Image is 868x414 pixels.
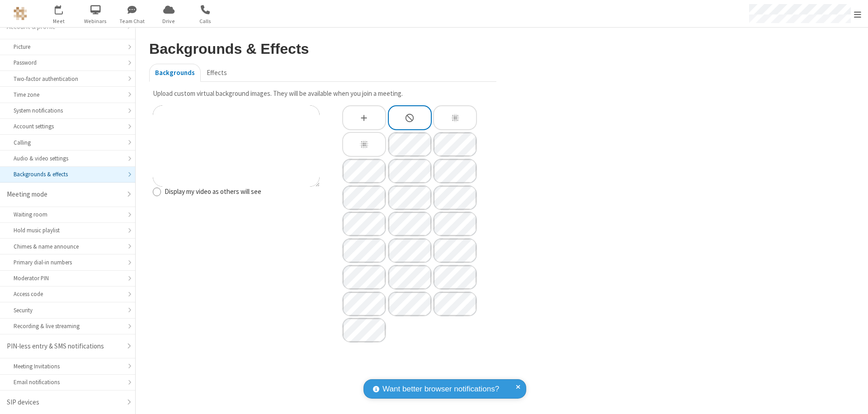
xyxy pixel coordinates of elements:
div: Comfortable Lobby [388,159,432,183]
div: Blur background [342,132,386,157]
div: Audio & video settings [14,154,122,163]
div: Moderator PIN [14,274,122,282]
span: Team Chat [115,17,149,25]
button: Effects [201,64,233,82]
span: Drive [152,17,186,25]
div: Callbridge Logo [342,318,386,343]
div: Geometric [433,265,477,290]
div: Calling [14,138,122,147]
p: Upload custom virtual background images. They will be available when you join a meeting. [153,89,493,99]
div: Two-factor authentication [14,75,122,83]
div: Waiting room [14,210,122,219]
div: Meeting mode [7,189,122,200]
div: Kilimanjaro [433,185,477,210]
div: System notifications [14,106,122,115]
span: Want better browser notifications? [382,383,499,395]
div: Aggregate Wall [388,132,432,157]
button: Backgrounds [149,64,201,82]
div: Frankfurt At Night [342,185,386,210]
span: Webinars [79,17,113,25]
span: Calls [189,17,222,25]
img: QA Selenium DO NOT DELETE OR CHANGE [14,7,27,20]
div: Primary dial-in numbers [14,258,122,267]
div: Account settings [14,122,122,131]
div: Meeting Invitations [14,362,122,371]
div: Picture [14,42,122,51]
div: Access code [14,290,122,298]
div: Recording & live streaming [14,322,122,330]
div: Lake [388,212,432,236]
div: Kinkakuji [342,212,386,236]
div: Geometric [342,292,386,316]
div: Backgrounds & effects [14,170,122,179]
div: Hold music playlist [14,226,122,235]
div: SIP devices [7,397,122,408]
div: PIN-less entry & SMS notifications [7,341,122,352]
div: Stonework And Ivy [342,265,386,290]
div: Moss [388,238,432,263]
div: Atlanta Atrium [433,132,477,157]
div: Mark Hollis House [342,238,386,263]
div: Hollywood Hotel [388,185,432,210]
span: Meet [42,17,76,25]
div: Time zone [14,90,122,99]
div: Lisbon [433,212,477,236]
div: Office Windows [433,238,477,263]
h2: Backgrounds & Effects [149,41,496,57]
div: Collingwood Winter [342,159,386,183]
div: Slightly blur background [433,105,477,130]
div: Geometric [388,292,432,316]
div: Email notifications [14,378,122,386]
div: 1 [61,5,67,12]
div: Callbridge Icon [433,292,477,316]
label: Display my video as others will see [165,187,320,197]
div: None [388,105,432,130]
div: Security [14,306,122,315]
div: Chimes & name announce [14,242,122,251]
div: East Africa Flowers [433,159,477,183]
div: Geometric [388,265,432,290]
div: Upload Background [343,106,385,129]
div: Password [14,58,122,67]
